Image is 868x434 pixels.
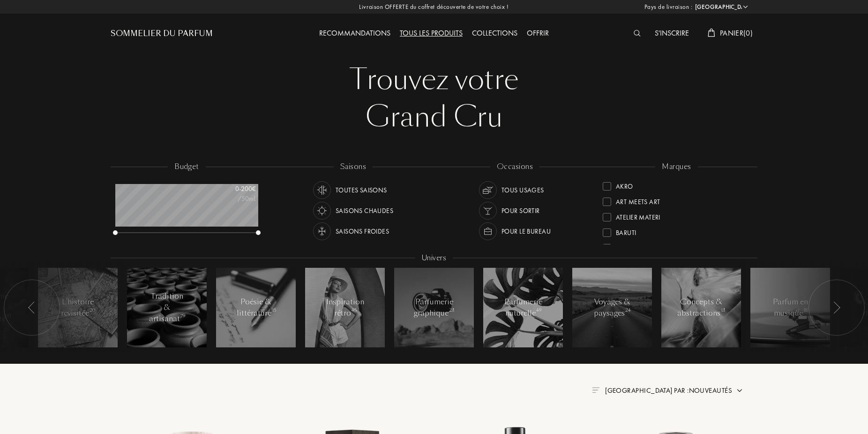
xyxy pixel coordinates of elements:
img: usage_occasion_work_white.svg [481,225,494,238]
span: 49 [536,307,541,314]
div: Atelier Materi [616,209,660,222]
a: Offrir [522,28,554,38]
div: Univers [415,253,453,264]
div: Saisons chaudes [336,202,393,220]
div: Art Meets Art [616,194,660,206]
div: Grand Cru [118,98,750,136]
a: Recommandations [314,28,395,38]
img: arr_left.svg [833,302,840,314]
a: Sommelier du Parfum [111,28,213,39]
img: arrow_w.png [742,3,749,10]
div: Baruti [616,225,636,237]
span: 15 [272,307,276,314]
div: 0 - 200 € [209,184,256,194]
div: Trouvez votre [118,61,750,98]
span: 23 [449,307,455,314]
div: S'inscrire [650,28,694,40]
div: Parfumerie naturelle [503,296,543,319]
span: [GEOGRAPHIC_DATA] par : Nouveautés [605,386,732,395]
div: saisons [334,162,373,172]
div: Toutes saisons [336,181,387,199]
a: Collections [467,28,522,38]
img: arrow.png [736,387,743,394]
div: Binet-Papillon [616,240,662,253]
span: 45 [352,307,357,314]
img: usage_season_cold_white.svg [315,225,329,238]
span: 79 [180,313,185,319]
span: Panier ( 0 ) [720,28,753,38]
div: Collections [467,28,522,40]
div: Parfumerie graphique [414,296,454,319]
div: Voyages & paysages [592,296,632,319]
img: cart_white.svg [708,29,715,37]
img: usage_occasion_all_white.svg [481,184,494,197]
div: Inspiration rétro [325,296,365,319]
img: search_icn_white.svg [634,30,641,37]
div: Saisons froides [336,222,389,240]
a: S'inscrire [650,28,694,38]
div: Pour sortir [501,202,540,220]
div: budget [168,162,206,172]
span: 24 [625,307,631,314]
div: Poésie & littérature [236,296,276,319]
div: Akro [616,178,633,191]
div: Tous les produits [395,28,467,40]
img: usage_season_hot_white.svg [315,204,329,217]
div: Tous usages [501,181,544,199]
div: Concepts & abstractions [677,296,725,319]
div: Recommandations [314,28,395,40]
img: filter_by.png [592,387,599,393]
img: arr_left.svg [28,302,36,314]
span: 13 [721,307,726,314]
img: usage_season_average_white.svg [315,184,329,197]
div: Pour le bureau [501,222,551,240]
div: occasions [490,162,539,172]
div: /50mL [209,194,256,204]
a: Tous les produits [395,28,467,38]
span: Pays de livraison : [644,2,693,12]
div: Tradition & artisanat [147,291,187,324]
img: usage_occasion_party_white.svg [481,204,494,217]
div: Offrir [522,28,554,40]
div: marques [655,162,697,172]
